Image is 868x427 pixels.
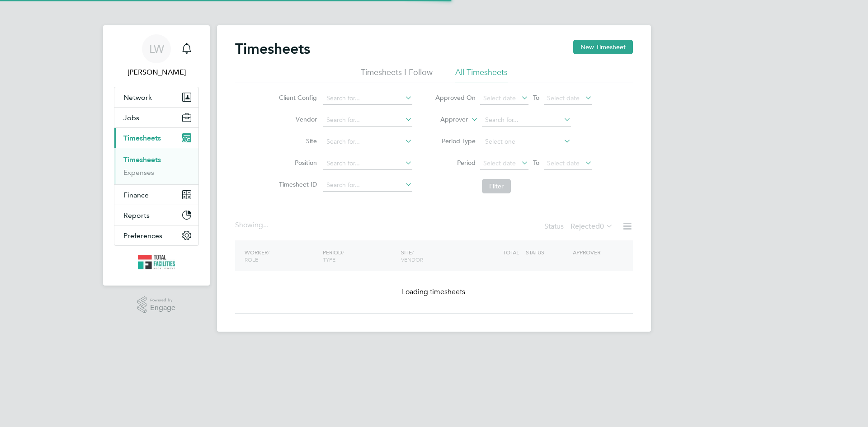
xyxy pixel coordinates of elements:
[114,255,199,269] a: Go to home page
[530,92,542,103] span: To
[323,114,412,127] input: Search for...
[435,94,476,102] label: Approved On
[114,185,198,205] button: Finance
[123,113,139,122] span: Jobs
[138,255,175,269] img: tfrecruitment-logo-retina.png
[276,115,317,123] label: Vendor
[276,137,317,145] label: Site
[114,128,198,148] button: Timesheets
[482,114,571,127] input: Search for...
[547,159,580,167] span: Select date
[235,40,310,58] h2: Timesheets
[123,134,161,142] span: Timesheets
[103,25,210,286] nav: Main navigation
[323,136,412,148] input: Search for...
[114,34,199,78] a: LW[PERSON_NAME]
[483,159,516,167] span: Select date
[323,179,412,192] input: Search for...
[276,94,317,102] label: Client Config
[361,67,433,83] li: Timesheets I Follow
[571,222,613,231] label: Rejected
[547,94,580,102] span: Select date
[150,304,175,312] span: Engage
[482,179,511,193] button: Filter
[123,93,152,102] span: Network
[435,137,476,145] label: Period Type
[323,92,412,105] input: Search for...
[263,221,269,230] span: ...
[323,157,412,170] input: Search for...
[114,148,198,184] div: Timesheets
[600,222,604,231] span: 0
[530,157,542,169] span: To
[482,136,571,148] input: Select one
[123,231,162,240] span: Preferences
[149,43,164,55] span: LW
[573,40,633,54] button: New Timesheet
[123,168,154,177] a: Expenses
[114,108,198,127] button: Jobs
[427,115,468,124] label: Approver
[235,221,270,230] div: Showing
[150,296,175,304] span: Powered by
[544,221,615,233] div: Status
[137,296,176,314] a: Powered byEngage
[276,159,317,167] label: Position
[276,180,317,188] label: Timesheet ID
[114,205,198,225] button: Reports
[114,87,198,107] button: Network
[123,211,150,220] span: Reports
[435,159,476,167] label: Period
[114,67,199,78] span: Louise Walsh
[123,155,161,164] a: Timesheets
[483,94,516,102] span: Select date
[114,225,198,245] button: Preferences
[455,67,508,83] li: All Timesheets
[123,191,149,199] span: Finance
